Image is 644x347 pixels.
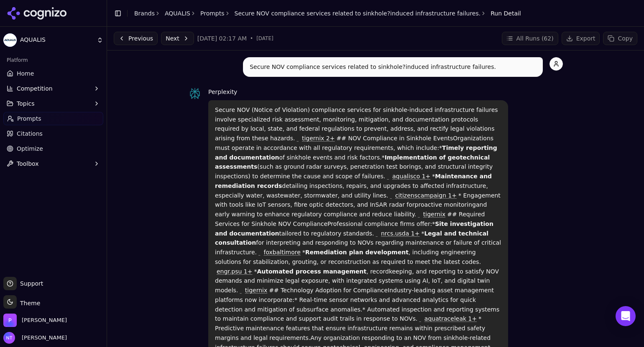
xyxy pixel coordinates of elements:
a: Prompts [200,9,225,18]
div: Open Intercom Messenger [616,306,636,326]
a: tigernix [245,287,267,294]
span: Competition [17,84,53,93]
button: Next [161,32,194,45]
a: Home [3,67,103,80]
span: Run Detail [491,9,521,18]
strong: Site investigation and documentation [215,220,493,237]
a: Citations [3,127,103,140]
span: Topics [17,99,35,108]
a: tigernix [423,211,445,218]
button: Competition [3,82,103,95]
button: Topics [3,97,103,110]
button: Copy [603,32,637,45]
span: Toolbox [17,160,39,168]
img: Perrill [3,314,17,327]
a: AQUALIS [165,9,190,18]
a: nrcs.usda 1+ [381,230,419,237]
span: Citations [17,129,43,138]
span: AQUALIS [20,36,93,44]
a: Brands [134,10,155,17]
span: Support [17,279,43,288]
img: AQUALIS [3,33,17,47]
span: Optimize [17,144,43,153]
button: Open user button [3,332,67,344]
nav: breadcrumb [134,9,521,18]
button: Previous [114,32,158,45]
span: Home [17,69,34,78]
strong: Timely reporting and documentation [215,144,497,161]
span: [DATE] [256,35,273,42]
a: citizenscampaign 1+ [395,192,457,199]
p: Secure NOV compliance services related to sinkhole?induced infrastructure failures. [250,62,536,72]
a: Prompts [3,112,103,125]
a: tigernix 2+ [302,135,335,142]
a: Secure NOV compliance services related to sinkhole?induced infrastructure failures. [235,9,481,18]
a: Optimize [3,142,103,155]
em: proactive monitoring [415,201,476,208]
a: aquatraceleak 1+ [424,315,477,322]
span: Perrill [22,317,67,324]
span: [DATE] 02:17 AM [197,34,247,43]
strong: Remediation plan development [305,249,409,256]
span: • [250,35,253,42]
a: aqualisco 1+ [392,173,430,180]
span: [PERSON_NAME] [18,334,67,342]
button: All Runs (62) [502,32,558,45]
button: Toolbox [3,157,103,170]
img: Nate Tower [3,332,15,344]
span: Perplexity [208,89,237,95]
a: engr.psu 1+ [217,268,252,275]
a: foxbaltimore [263,249,300,256]
div: Platform [3,53,103,67]
span: Prompts [17,114,41,123]
strong: Automated process management [257,268,366,275]
span: Theme [17,300,40,306]
button: Export [562,32,600,45]
strong: Maintenance and remediation records [215,173,492,189]
button: Open organization switcher [3,314,67,327]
